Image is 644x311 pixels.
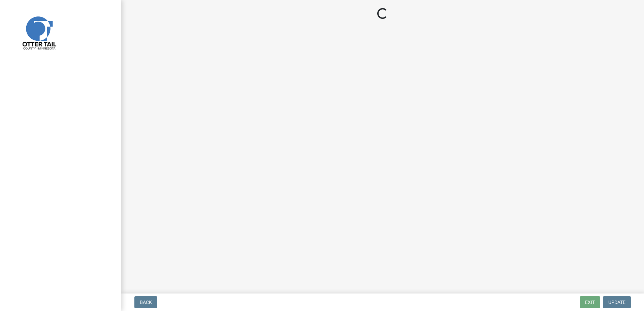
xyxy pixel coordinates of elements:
[140,300,152,305] span: Back
[603,296,631,308] button: Update
[13,7,64,58] img: Otter Tail County, Minnesota
[608,300,625,305] span: Update
[580,296,600,308] button: Exit
[134,296,157,308] button: Back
